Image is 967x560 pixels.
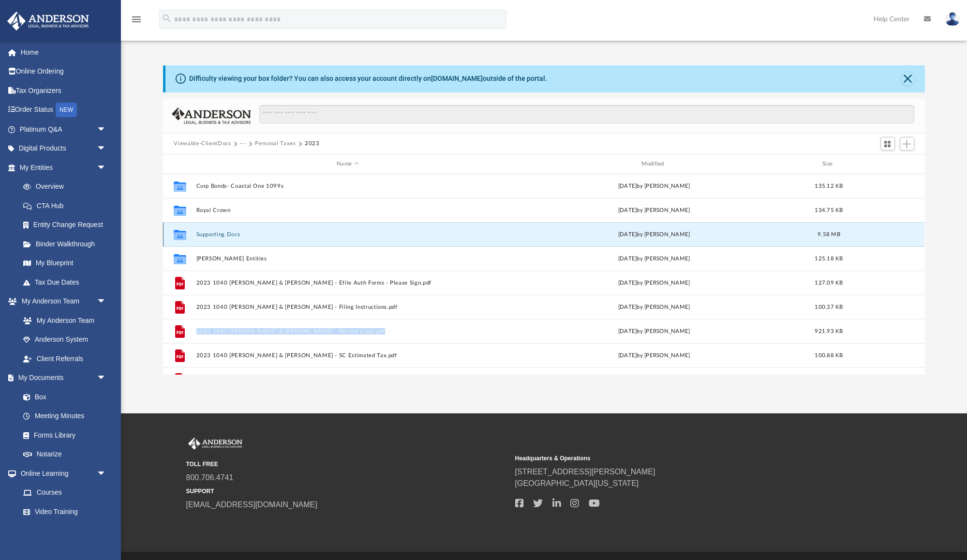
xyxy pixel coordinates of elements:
span: 100.88 KB [815,353,843,358]
span: 135.12 KB [815,183,843,189]
a: Entity Change Request [14,215,121,235]
span: 100.37 KB [815,304,843,310]
a: Box [14,387,111,407]
a: Overview [14,177,121,197]
a: Home [7,43,121,62]
div: [DATE] by [PERSON_NAME] [503,351,805,360]
div: NEW [56,103,77,117]
input: Search files and folders [259,105,914,123]
small: Headquarters & Operations [515,454,837,463]
a: Tax Organizers [7,81,121,100]
a: Digital Productsarrow_drop_down [7,139,121,158]
div: grid [163,174,924,375]
div: id [853,160,921,168]
a: Online Learningarrow_drop_down [7,464,116,483]
a: Courses [14,483,116,502]
button: Corp Bonds- Coastal One 1099s [196,183,499,189]
a: My Anderson Team [14,311,111,330]
span: arrow_drop_down [97,120,116,139]
span: arrow_drop_down [97,368,116,388]
a: Forms Library [14,425,111,445]
a: Platinum Q&Aarrow_drop_down [7,120,121,139]
button: 2023 1040 [PERSON_NAME] & [PERSON_NAME] - Efile Auth Forms - Please Sign.pdf [196,280,499,286]
a: Tax Due Dates [14,272,121,292]
span: 9.58 MB [818,232,841,237]
img: Anderson Advisors Platinum Portal [4,12,92,30]
div: [DATE] by [PERSON_NAME] [503,327,805,336]
div: Difficulty viewing your box folder? You can also access your account directly on outside of the p... [189,74,547,84]
a: My Documentsarrow_drop_down [7,368,116,388]
span: arrow_drop_down [97,464,116,484]
button: Viewable-ClientDocs [174,139,231,148]
a: Binder Walkthrough [14,234,121,254]
div: Name [196,160,499,168]
button: 2023 1040 [PERSON_NAME] & [PERSON_NAME] - Review Copy.pdf [196,328,499,334]
div: [DATE] by [PERSON_NAME] [503,230,805,239]
a: [GEOGRAPHIC_DATA][US_STATE] [515,479,639,487]
div: id [167,160,192,168]
span: arrow_drop_down [97,292,116,312]
a: Client Referrals [14,349,116,368]
div: [DATE] by [PERSON_NAME] [503,255,805,263]
a: 800.706.4741 [186,473,234,482]
a: Resources [14,521,116,541]
img: Anderson Advisors Platinum Portal [186,438,244,450]
button: Switch to Grid View [880,137,895,151]
button: Personal Taxes [255,139,296,148]
button: Close [901,72,915,86]
div: [DATE] by [PERSON_NAME] [503,279,805,288]
i: search [162,13,172,24]
a: menu [131,18,142,25]
div: [DATE] by [PERSON_NAME] [503,182,805,191]
a: My Entitiesarrow_drop_down [7,158,121,177]
a: My Anderson Teamarrow_drop_down [7,292,116,311]
div: [DATE] by [PERSON_NAME] [503,303,805,312]
i: menu [131,14,142,25]
small: SUPPORT [186,487,508,496]
a: Meeting Minutes [14,407,116,426]
span: arrow_drop_down [97,158,116,178]
span: 921.93 KB [815,329,843,334]
button: [PERSON_NAME] Entities [196,256,499,262]
small: TOLL FREE [186,460,508,469]
div: [DATE] by [PERSON_NAME] [503,206,805,215]
button: 2023 1040 [PERSON_NAME] & [PERSON_NAME] - SC Estimated Tax.pdf [196,352,499,359]
div: Modified [503,160,805,168]
span: 127.09 KB [815,280,843,286]
span: 134.75 KB [815,208,843,213]
a: Notarize [14,445,116,464]
a: Online Ordering [7,62,121,81]
button: ··· [240,139,246,148]
a: CTA Hub [14,196,121,215]
span: arrow_drop_down [97,139,116,159]
span: 125.18 KB [815,256,843,261]
a: [DOMAIN_NAME] [431,75,483,82]
a: [STREET_ADDRESS][PERSON_NAME] [515,468,655,476]
a: [EMAIL_ADDRESS][DOMAIN_NAME] [186,500,317,509]
button: 2023 [305,139,320,148]
a: Video Training [14,502,111,521]
div: Size [810,160,848,168]
a: Order StatusNEW [7,100,121,120]
a: Anderson System [14,330,116,349]
img: User Pic [945,12,960,26]
button: 2023 1040 [PERSON_NAME] & [PERSON_NAME] - Filing Instructions.pdf [196,304,499,310]
a: My Blueprint [14,254,116,273]
button: Supporting Docs [196,231,499,238]
button: Royal Crown [196,207,499,213]
button: Add [900,137,914,151]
